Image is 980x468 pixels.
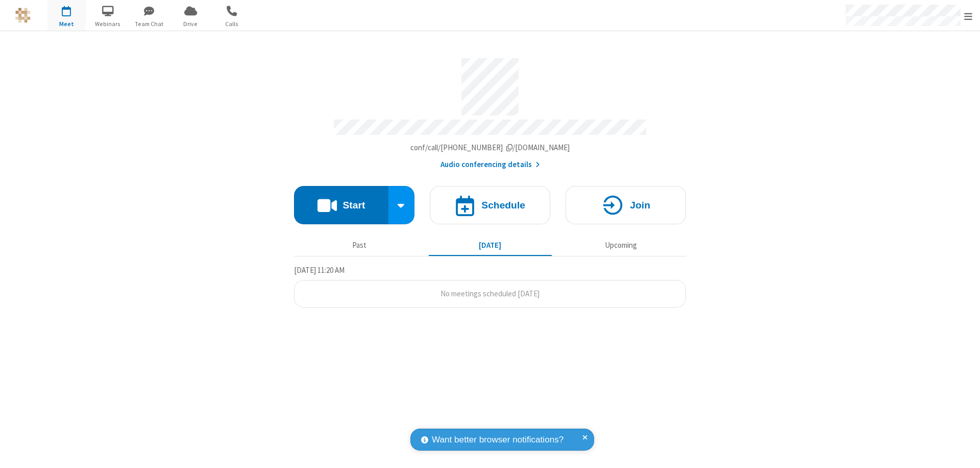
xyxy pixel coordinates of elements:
[342,200,365,210] h4: Start
[294,265,345,275] span: [DATE] 11:20 AM
[410,143,570,152] span: Copy my meeting room link
[130,19,168,29] span: Team Chat
[294,186,388,224] button: Start
[440,289,540,298] span: No meetings scheduled [DATE]
[15,8,31,23] img: QA Selenium DO NOT DELETE OR CHANGE
[47,19,86,29] span: Meet
[294,51,686,171] section: Account details
[481,200,525,210] h4: Schedule
[430,186,550,224] button: Schedule
[410,142,570,154] button: Copy my meeting room linkCopy my meeting room link
[954,441,972,461] iframe: Chat
[429,236,552,255] button: [DATE]
[298,236,421,255] button: Past
[294,264,686,308] section: Today's Meetings
[171,19,210,29] span: Drive
[89,19,127,29] span: Webinars
[213,19,251,29] span: Calls
[440,159,540,171] button: Audio conferencing details
[630,200,650,210] h4: Join
[566,186,686,224] button: Join
[432,433,563,447] span: Want better browser notifications?
[559,236,682,255] button: Upcoming
[388,186,415,224] div: Start conference options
